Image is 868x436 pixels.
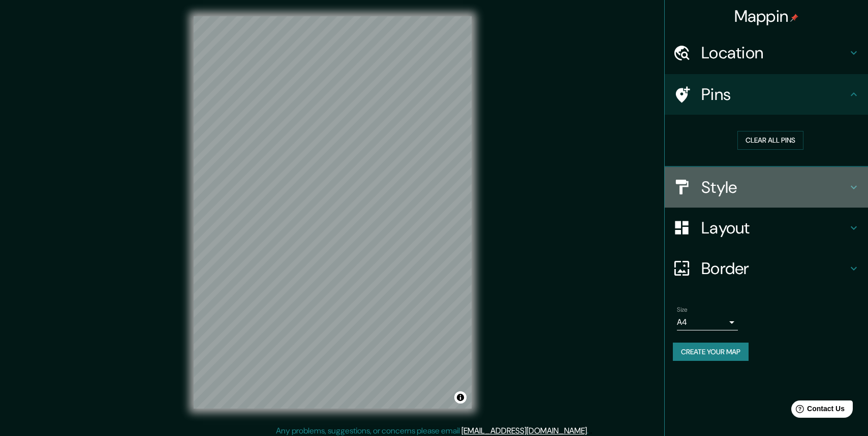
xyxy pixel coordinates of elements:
[665,74,868,115] div: Pins
[701,258,848,279] h4: Border
[701,43,848,63] h4: Location
[677,305,688,314] label: Size
[790,14,798,22] img: pin-icon.png
[677,314,738,330] div: A4
[701,177,848,197] h4: Style
[665,32,868,73] div: Location
[461,425,587,436] a: [EMAIL_ADDRESS][DOMAIN_NAME]
[737,131,803,150] button: Clear all pins
[665,248,868,289] div: Border
[701,218,848,238] h4: Layout
[454,391,467,404] button: Toggle attribution
[194,16,472,409] canvas: Map
[673,343,749,361] button: Create your map
[665,208,868,248] div: Layout
[665,167,868,208] div: Style
[778,396,857,425] iframe: Help widget launcher
[701,84,848,105] h4: Pins
[734,6,799,26] h4: Mappin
